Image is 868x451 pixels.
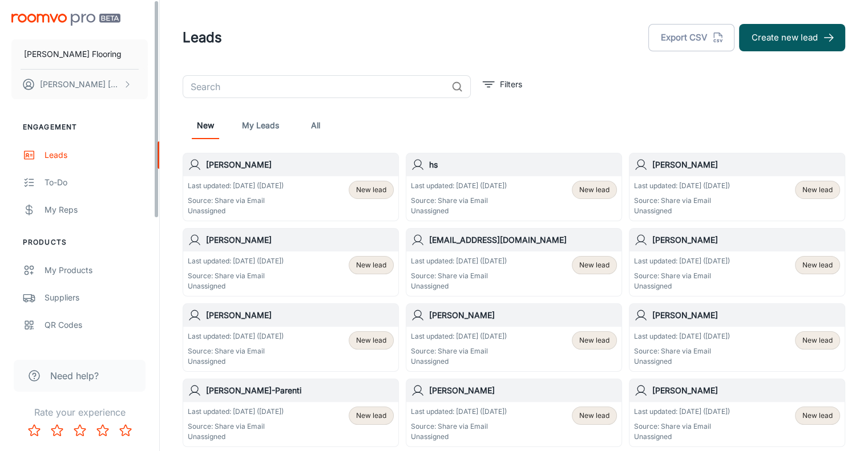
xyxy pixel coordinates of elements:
h6: [PERSON_NAME] [429,309,617,322]
p: Source: Share via Email [188,196,284,206]
h6: [PERSON_NAME] [206,234,394,246]
span: New lead [579,411,609,421]
button: [PERSON_NAME] Flooring [11,39,148,69]
div: To-do [45,176,148,189]
h6: [PERSON_NAME] [652,384,840,397]
a: [PERSON_NAME]Last updated: [DATE] ([DATE])Source: Share via EmailUnassignedNew lead [183,153,399,221]
p: Last updated: [DATE] ([DATE]) [634,256,730,266]
span: New lead [802,411,833,421]
h6: [PERSON_NAME] [652,234,840,246]
p: Last updated: [DATE] ([DATE]) [634,181,730,191]
h6: [PERSON_NAME] [429,384,617,397]
div: My Products [45,264,148,277]
span: New lead [356,260,386,270]
p: Last updated: [DATE] ([DATE]) [411,407,507,417]
div: Leads [45,149,148,161]
h6: [PERSON_NAME] [652,159,840,171]
p: Unassigned [188,206,284,216]
div: QR Codes [45,319,148,331]
a: [PERSON_NAME]Last updated: [DATE] ([DATE])Source: Share via EmailUnassignedNew lead [629,153,845,221]
p: Source: Share via Email [188,271,284,281]
a: [PERSON_NAME]Last updated: [DATE] ([DATE])Source: Share via EmailUnassignedNew lead [183,228,399,296]
p: Source: Share via Email [411,421,507,432]
button: Export CSV [648,24,734,51]
h1: Leads [183,27,222,48]
button: Rate 3 star [68,419,91,442]
span: New lead [356,411,386,421]
p: Unassigned [634,281,730,291]
button: Rate 5 star [114,419,137,442]
button: Rate 4 star [91,419,114,442]
a: [PERSON_NAME]Last updated: [DATE] ([DATE])Source: Share via EmailUnassignedNew lead [406,379,622,447]
p: Last updated: [DATE] ([DATE]) [188,256,284,266]
a: New [192,112,219,139]
a: [PERSON_NAME]-ParentiLast updated: [DATE] ([DATE])Source: Share via EmailUnassignedNew lead [183,379,399,447]
p: Unassigned [188,432,284,442]
div: Suppliers [45,291,148,304]
p: [PERSON_NAME] Flooring [24,48,122,60]
div: My Reps [45,204,148,216]
p: Source: Share via Email [188,346,284,356]
p: Unassigned [411,206,507,216]
p: Unassigned [634,356,730,367]
p: Unassigned [188,356,284,367]
a: All [302,112,329,139]
a: hsLast updated: [DATE] ([DATE])Source: Share via EmailUnassignedNew lead [406,153,622,221]
a: [PERSON_NAME]Last updated: [DATE] ([DATE])Source: Share via EmailUnassignedNew lead [629,303,845,372]
span: New lead [802,335,833,346]
h6: [PERSON_NAME] [206,309,394,322]
p: Source: Share via Email [411,346,507,356]
a: [PERSON_NAME]Last updated: [DATE] ([DATE])Source: Share via EmailUnassignedNew lead [629,379,845,447]
p: Last updated: [DATE] ([DATE]) [634,407,730,417]
a: [PERSON_NAME]Last updated: [DATE] ([DATE])Source: Share via EmailUnassignedNew lead [183,303,399,372]
button: Create new lead [739,24,845,51]
a: [PERSON_NAME]Last updated: [DATE] ([DATE])Source: Share via EmailUnassignedNew lead [629,228,845,296]
span: New lead [356,335,386,346]
p: Last updated: [DATE] ([DATE]) [411,331,507,342]
h6: [PERSON_NAME] [652,309,840,322]
a: My Leads [242,112,279,139]
p: Last updated: [DATE] ([DATE]) [411,181,507,191]
p: Source: Share via Email [411,196,507,206]
span: New lead [579,260,609,270]
p: Unassigned [634,432,730,442]
h6: [EMAIL_ADDRESS][DOMAIN_NAME] [429,234,617,246]
p: Source: Share via Email [634,421,730,432]
p: Last updated: [DATE] ([DATE]) [411,256,507,266]
h6: [PERSON_NAME] [206,159,394,171]
p: Source: Share via Email [634,346,730,356]
button: [PERSON_NAME] [PERSON_NAME] [11,70,148,99]
p: Last updated: [DATE] ([DATE]) [188,181,284,191]
p: Last updated: [DATE] ([DATE]) [188,407,284,417]
span: Need help? [50,369,99,383]
a: [EMAIL_ADDRESS][DOMAIN_NAME]Last updated: [DATE] ([DATE])Source: Share via EmailUnassignedNew lead [406,228,622,296]
span: New lead [356,185,386,195]
p: Filters [500,78,522,91]
a: [PERSON_NAME]Last updated: [DATE] ([DATE])Source: Share via EmailUnassignedNew lead [406,303,622,372]
p: Unassigned [188,281,284,291]
h6: hs [429,159,617,171]
p: Last updated: [DATE] ([DATE]) [188,331,284,342]
button: filter [480,75,525,94]
button: Rate 2 star [46,419,68,442]
p: Source: Share via Email [634,196,730,206]
input: Search [183,75,447,98]
p: Source: Share via Email [411,271,507,281]
p: Source: Share via Email [634,271,730,281]
p: [PERSON_NAME] [PERSON_NAME] [40,78,120,91]
p: Rate your experience [9,405,150,419]
span: New lead [579,185,609,195]
p: Last updated: [DATE] ([DATE]) [634,331,730,342]
button: Rate 1 star [23,419,46,442]
p: Unassigned [411,281,507,291]
p: Unassigned [411,356,507,367]
img: Roomvo PRO Beta [11,14,120,26]
span: New lead [579,335,609,346]
p: Unassigned [411,432,507,442]
p: Source: Share via Email [188,421,284,432]
h6: [PERSON_NAME]-Parenti [206,384,394,397]
span: New lead [802,185,833,195]
span: New lead [802,260,833,270]
p: Unassigned [634,206,730,216]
